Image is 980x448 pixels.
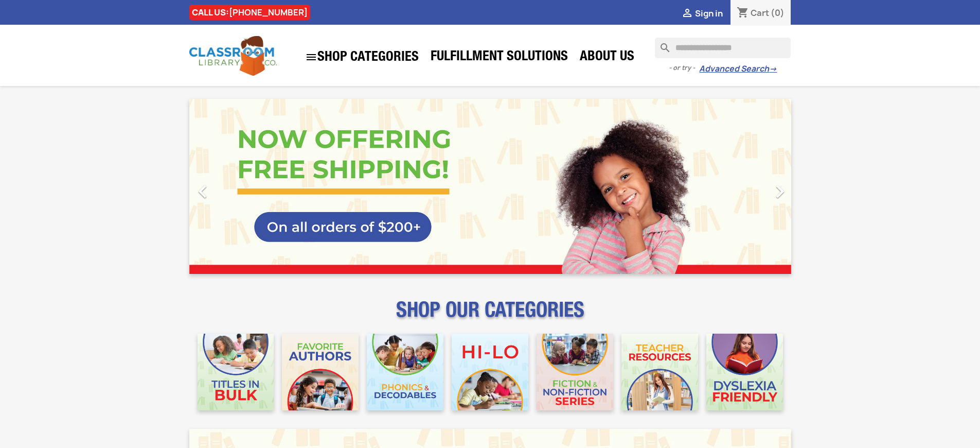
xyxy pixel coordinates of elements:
[655,38,791,58] input: Search
[575,47,639,68] a: About Us
[300,46,424,68] a: SHOP CATEGORIES
[681,8,723,19] a:  Sign in
[189,5,310,20] div: CALL US:
[767,179,793,204] i: 
[621,334,698,410] img: CLC_Teacher_Resources_Mobile.jpg
[655,38,667,50] i: search
[769,64,777,74] span: →
[537,334,613,410] img: CLC_Fiction_Nonfiction_Mobile.jpg
[282,334,359,410] img: CLC_Favorite_Authors_Mobile.jpg
[737,7,749,20] i: shopping_cart
[771,7,785,19] span: (0)
[189,99,280,274] a: Previous
[367,334,443,410] img: CLC_Phonics_And_Decodables_Mobile.jpg
[699,64,777,74] a: Advanced Search→
[695,8,723,19] span: Sign in
[190,179,216,204] i: 
[198,334,274,410] img: CLC_Bulk_Mobile.jpg
[189,99,791,274] ul: Carousel container
[189,36,277,76] img: Classroom Library Company
[305,51,317,63] i: 
[751,7,769,19] span: Cart
[669,63,699,73] span: - or try -
[452,334,528,410] img: CLC_HiLo_Mobile.jpg
[189,307,791,325] p: SHOP OUR CATEGORIES
[681,8,693,20] i: 
[425,47,573,68] a: Fulfillment Solutions
[706,334,783,410] img: CLC_Dyslexia_Mobile.jpg
[229,7,308,18] a: [PHONE_NUMBER]
[701,99,791,274] a: Next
